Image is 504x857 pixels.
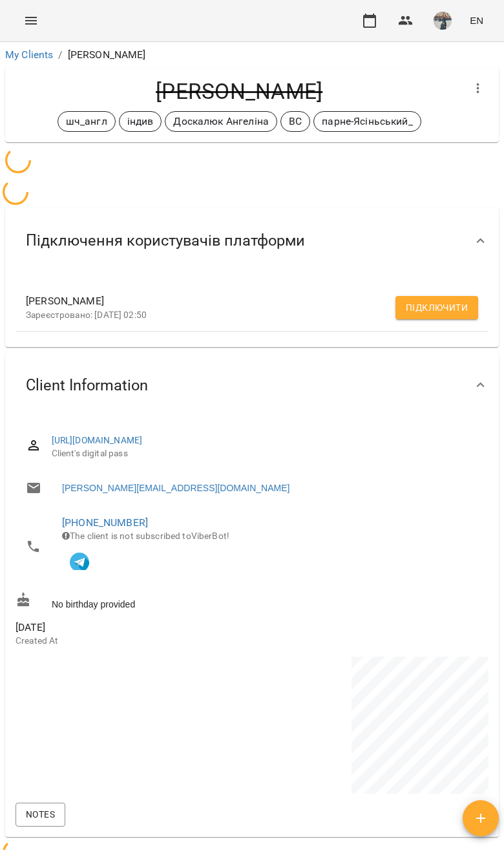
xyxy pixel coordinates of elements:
[62,531,229,541] span: The client is not subscribed to ViberBot!
[16,5,47,36] button: Menu
[26,231,305,251] span: Підключення користувачів платформи
[173,114,269,129] p: Доскалюк Ангеліна
[5,352,499,419] div: Client Information
[127,114,154,129] p: індив
[52,435,143,445] a: [URL][DOMAIN_NAME]
[62,543,97,578] button: In touch with VooptyBot
[289,114,302,129] p: ВС
[13,589,491,613] div: No birthday provided
[62,481,289,494] a: [PERSON_NAME][EMAIL_ADDRESS][DOMAIN_NAME]
[16,620,488,635] span: [DATE]
[406,300,468,315] span: Підключити
[16,635,488,648] p: Created At
[465,8,488,32] button: EN
[68,47,146,63] p: [PERSON_NAME]
[313,111,421,132] div: парне-Ясіньський_
[5,207,499,274] div: Підключення користувачів платформи
[26,293,457,309] span: [PERSON_NAME]
[119,111,162,132] div: індив
[395,296,478,319] button: Підключити
[58,111,116,132] div: шч_англ
[66,114,107,129] p: шч_англ
[62,516,148,529] a: [PHONE_NUMBER]
[16,803,65,826] button: Notes
[16,78,463,105] h4: [PERSON_NAME]
[280,111,310,132] div: ВС
[26,309,457,322] p: Зареєстровано: [DATE] 02:50
[26,807,55,822] span: Notes
[470,14,483,27] span: EN
[5,47,499,63] nav: breadcrumb
[70,553,89,572] img: Telegram
[5,48,53,61] a: My Clients
[165,111,277,132] div: Доскалюк Ангеліна
[52,447,478,460] span: Client's digital pass
[434,12,452,30] img: 1de154b3173ed78b8959c7a2fc753f2d.jpeg
[26,376,148,396] span: Client Information
[58,47,62,63] li: /
[322,114,413,129] p: парне-Ясіньський_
